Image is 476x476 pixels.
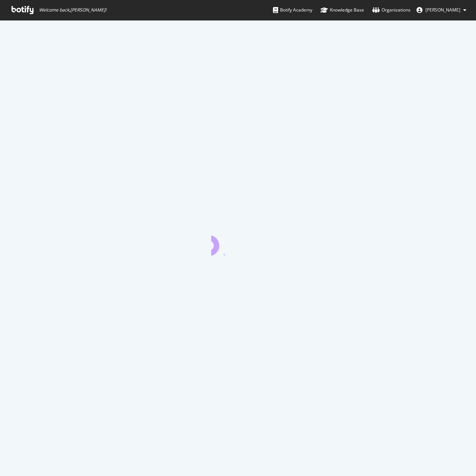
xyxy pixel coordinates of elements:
div: Organizations [372,6,411,14]
div: animation [211,229,265,256]
div: Botify Academy [273,6,312,14]
div: Knowledge Base [321,6,364,14]
span: Welcome back, [PERSON_NAME] ! [39,7,106,13]
button: [PERSON_NAME] [411,4,472,16]
span: Philipp Becker [425,7,460,13]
